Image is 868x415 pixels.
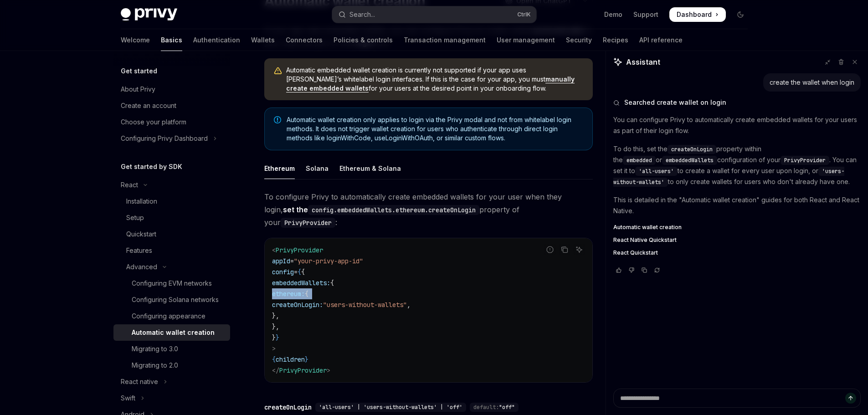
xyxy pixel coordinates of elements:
[121,8,177,21] img: dark logo
[639,266,650,275] button: Copy chat response
[613,236,677,244] span: React Native Quickstart
[161,29,182,51] a: Basics
[544,244,556,256] button: Report incorrect code
[113,193,230,210] a: Installation
[193,29,240,51] a: Authentication
[121,66,157,77] h5: Get started
[613,98,861,107] button: Searched create wallet on login
[671,146,713,153] span: createOnLogin
[559,244,570,256] button: Copy the contents from the code block
[290,257,294,265] span: =
[334,29,393,51] a: Policies & controls
[276,355,305,364] span: children
[626,56,660,67] span: Assistant
[272,333,276,342] span: }
[113,177,230,193] button: Toggle React section
[604,10,622,19] a: Demo
[126,229,156,240] div: Quickstart
[113,130,230,147] button: Toggle Configuring Privy Dashboard section
[126,212,144,223] div: Setup
[126,245,152,256] div: Features
[264,190,593,229] span: To configure Privy to automatically create embedded wallets for your user when they login, proper...
[272,268,294,276] span: config
[286,29,323,51] a: Connectors
[121,100,176,111] div: Create an account
[306,158,329,179] div: Solana
[349,9,375,20] div: Search...
[121,179,138,190] div: React
[327,366,330,374] span: >
[404,29,486,51] a: Transaction management
[339,158,401,179] div: Ethereum & Solana
[272,344,276,353] span: >
[132,294,219,305] div: Configuring Solana networks
[517,11,531,18] span: Ctrl K
[639,29,683,51] a: API reference
[126,196,157,207] div: Installation
[639,168,674,175] span: 'all-users'
[613,236,861,244] a: React Native Quickstart
[121,393,135,404] div: Swift
[666,157,714,164] span: embeddedWallets
[251,29,275,51] a: Wallets
[121,84,155,95] div: About Privy
[301,268,305,276] span: {
[305,290,308,298] span: {
[272,301,323,309] span: createOnLogin:
[613,195,861,216] p: This is detailed in the "Automatic wallet creation" guides for both React and React Native.
[276,333,279,342] span: }
[613,143,861,187] p: To do this, set the property within the or configuration of your . You can set it to to create a ...
[770,78,854,87] div: create the wallet when login
[286,66,584,93] span: Automatic embedded wallet creation is currently not supported if your app uses [PERSON_NAME]’s wh...
[264,158,295,179] div: Ethereum
[132,343,178,354] div: Migrating to 3.0
[294,268,298,276] span: =
[113,210,230,226] a: Setup
[132,360,178,371] div: Migrating to 2.0
[784,157,826,164] span: PrivyProvider
[613,249,861,256] a: React Quickstart
[287,115,583,143] span: Automatic wallet creation only applies to login via the Privy modal and not from whitelabel login...
[330,279,334,287] span: {
[113,341,230,357] a: Migrating to 3.0
[132,311,205,322] div: Configuring appearance
[323,301,407,309] span: "users-without-wallets"
[633,10,658,19] a: Support
[272,257,290,265] span: appId
[121,161,182,172] h5: Get started by SDK
[613,168,844,186] span: 'users-without-wallets'
[113,226,230,242] a: Quickstart
[272,366,279,374] span: </
[279,366,327,374] span: PrivyProvider
[652,266,663,275] button: Reload last chat
[272,355,276,364] span: {
[294,257,363,265] span: "your-privy-app-id"
[113,324,230,341] a: Automatic wallet creation
[613,389,861,408] textarea: Ask a question...
[677,10,712,19] span: Dashboard
[272,246,276,254] span: <
[305,355,308,364] span: }
[121,29,150,51] a: Welcome
[113,292,230,308] a: Configuring Solana networks
[613,224,861,231] a: Automatic wallet creation
[113,259,230,275] button: Toggle Advanced section
[627,157,652,164] span: embedded
[113,275,230,292] a: Configuring EVM networks
[272,290,305,298] span: ethereum:
[626,266,637,275] button: Vote that response was not good
[274,116,281,123] svg: Note
[308,205,479,215] code: config.embeddedWallets.ethereum.createOnLogin
[276,246,323,254] span: PrivyProvider
[113,374,230,390] button: Toggle React native section
[613,224,682,231] span: Automatic wallet creation
[281,218,335,228] code: PrivyProvider
[272,323,279,331] span: },
[733,7,748,22] button: Toggle dark mode
[273,67,282,76] svg: Warning
[126,261,157,272] div: Advanced
[272,279,330,287] span: embeddedWallets:
[566,29,592,51] a: Security
[121,133,208,144] div: Configuring Privy Dashboard
[113,390,230,406] button: Toggle Swift section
